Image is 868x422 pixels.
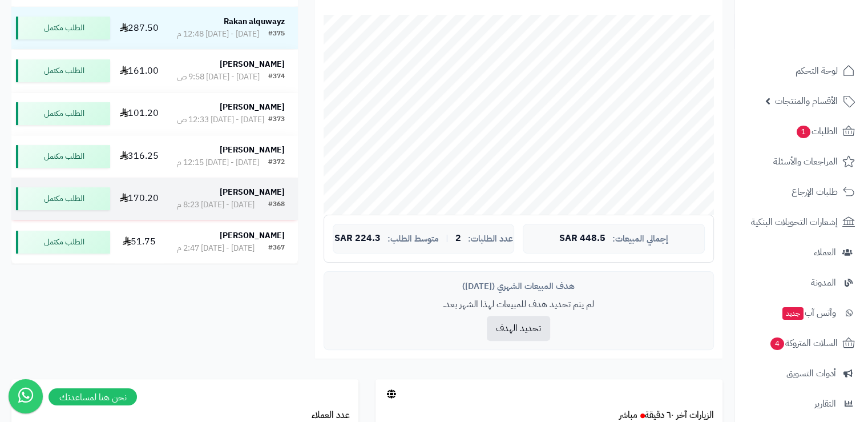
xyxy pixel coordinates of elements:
div: [DATE] - [DATE] 12:15 م [177,157,259,168]
span: المراجعات والأسئلة [773,154,838,170]
a: السلات المتروكة4 [741,329,861,357]
a: لوحة التحكم [741,57,861,85]
div: الطلب مكتمل [16,145,110,168]
span: طلبات الإرجاع [792,184,838,200]
span: وآتس آب [781,305,836,321]
td: 170.20 [115,178,164,220]
span: متوسط الطلب: [387,234,439,244]
span: 224.3 SAR [334,234,381,244]
td: 316.25 [115,135,164,178]
span: لوحة التحكم [796,63,838,79]
div: [DATE] - [DATE] 12:33 ص [177,114,264,126]
strong: [PERSON_NAME] [220,144,285,156]
div: الطلب مكتمل [16,102,110,125]
span: المدونة [811,275,836,291]
div: #373 [268,114,285,126]
td: 161.00 [115,50,164,92]
div: #374 [268,71,285,83]
span: إجمالي المبيعات: [612,234,668,244]
div: [DATE] - [DATE] 9:58 ص [177,71,260,83]
a: الزيارات آخر ٦٠ دقيقةمباشر [619,408,714,422]
div: الطلب مكتمل [16,187,110,210]
a: المراجعات والأسئلة [741,148,861,175]
div: [DATE] - [DATE] 8:23 م [177,199,255,211]
div: #368 [268,199,285,211]
div: [DATE] - [DATE] 12:48 م [177,29,259,40]
a: المدونة [741,269,861,296]
a: الطلبات1 [741,118,861,145]
td: 101.20 [115,93,164,135]
a: عدد العملاء [312,408,350,422]
span: السلات المتروكة [769,335,838,351]
a: وآتس آبجديد [741,299,861,327]
a: العملاء [741,239,861,266]
a: أدوات التسويق [741,360,861,387]
div: الطلب مكتمل [16,59,110,82]
a: طلبات الإرجاع [741,178,861,206]
div: #375 [268,29,285,40]
div: هدف المبيعات الشهري ([DATE]) [333,280,705,292]
strong: [PERSON_NAME] [220,186,285,198]
span: جديد [782,307,804,320]
span: 2 [455,234,461,244]
div: #372 [268,157,285,168]
span: العملاء [814,244,836,260]
td: 51.75 [115,221,164,263]
td: 287.50 [115,7,164,49]
a: إشعارات التحويلات البنكية [741,208,861,236]
div: الطلب مكتمل [16,231,110,254]
span: | [446,234,449,243]
span: التقارير [814,396,836,412]
a: التقارير [741,390,861,417]
p: لم يتم تحديد هدف للمبيعات لهذا الشهر بعد. [333,298,705,311]
strong: [PERSON_NAME] [220,58,285,70]
span: 1 [796,126,810,139]
span: إشعارات التحويلات البنكية [751,214,838,230]
div: [DATE] - [DATE] 2:47 م [177,243,255,254]
small: مباشر [619,408,637,422]
span: الطلبات [796,123,838,139]
img: logo-2.png [790,23,857,47]
span: 448.5 SAR [559,234,605,244]
span: عدد الطلبات: [468,234,513,244]
span: الأقسام والمنتجات [775,93,838,109]
button: تحديد الهدف [487,316,550,341]
strong: [PERSON_NAME] [220,230,285,242]
span: 4 [770,337,784,351]
strong: [PERSON_NAME] [220,101,285,113]
div: الطلب مكتمل [16,17,110,39]
strong: Rakan alquwayz [224,15,285,27]
div: #367 [268,243,285,254]
span: أدوات التسويق [786,365,836,381]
